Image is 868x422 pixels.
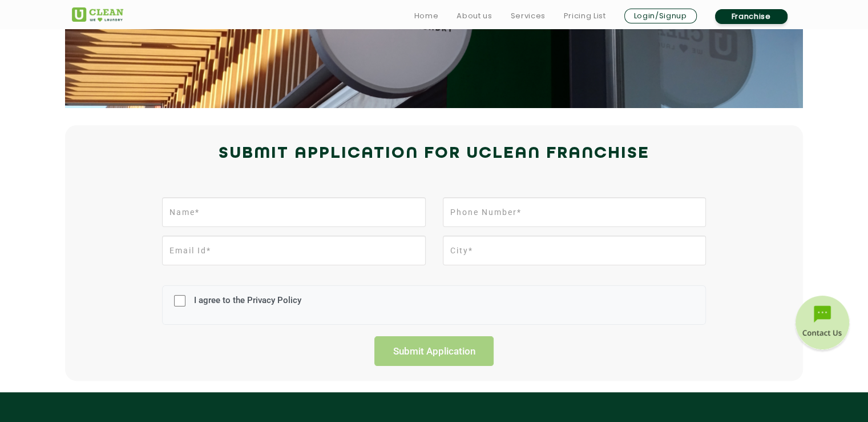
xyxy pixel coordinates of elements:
[443,236,706,265] input: City*
[510,9,545,23] a: Services
[443,197,706,227] input: Phone Number*
[162,236,425,265] input: Email Id*
[414,9,439,23] a: Home
[457,9,492,23] a: About us
[162,197,425,227] input: Name*
[374,336,494,366] input: Submit Application
[715,9,788,24] a: Franchise
[72,140,797,168] h2: Submit Application for UCLEAN FRANCHISE
[624,9,697,23] a: Login/Signup
[72,7,123,22] img: UClean Laundry and Dry Cleaning
[794,296,851,353] img: contact-btn
[564,9,606,23] a: Pricing List
[191,295,301,316] label: I agree to the Privacy Policy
